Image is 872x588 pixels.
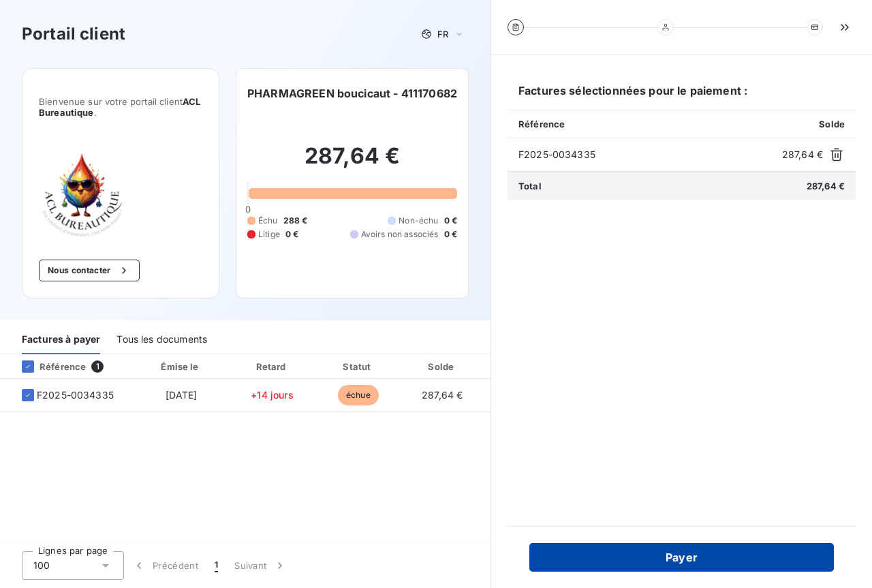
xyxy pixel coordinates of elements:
span: échue [338,385,379,405]
span: 0 [245,204,251,215]
button: Suivant [226,551,295,580]
span: Solde [819,119,845,129]
h3: Portail client [22,22,125,46]
button: Nous contacter [39,260,140,281]
span: Litige [258,228,280,241]
div: Factures à payer [22,326,100,354]
h6: Factures sélectionnées pour le paiement : [508,82,856,110]
img: Company logo [39,151,126,238]
span: 287,64 € [807,181,845,191]
span: F2025-0034335 [37,388,114,402]
span: Avoirs non associés [361,228,439,241]
div: Statut [318,360,398,373]
div: Référence [11,360,86,373]
div: Solde [403,360,481,373]
span: 287,64 € [422,389,463,401]
span: 0 € [444,228,457,241]
span: Échu [258,215,278,227]
span: ACL Bureautique [39,96,201,118]
h2: 287,64 € [247,142,457,183]
span: [DATE] [166,389,198,401]
span: 288 € [283,215,308,227]
button: 1 [206,551,226,580]
span: Non-échu [399,215,438,227]
span: 100 [33,559,50,572]
span: Total [518,181,542,191]
button: Précédent [124,551,206,580]
span: 1 [91,360,104,373]
div: Retard [232,360,313,373]
span: F2025-0034335 [518,148,777,161]
span: Référence [518,119,565,129]
button: Payer [529,543,834,572]
span: +14 jours [251,389,293,401]
span: 287,64 € [782,148,823,161]
span: 0 € [285,228,298,241]
div: Tous les documents [116,326,207,354]
div: Émise le [136,360,225,373]
span: Bienvenue sur votre portail client . [39,96,202,118]
div: PDF [486,360,555,373]
span: FR [437,29,448,40]
span: 1 [215,559,218,572]
h6: PHARMAGREEN boucicaut - 411170682 [247,85,457,102]
span: 0 € [444,215,457,227]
